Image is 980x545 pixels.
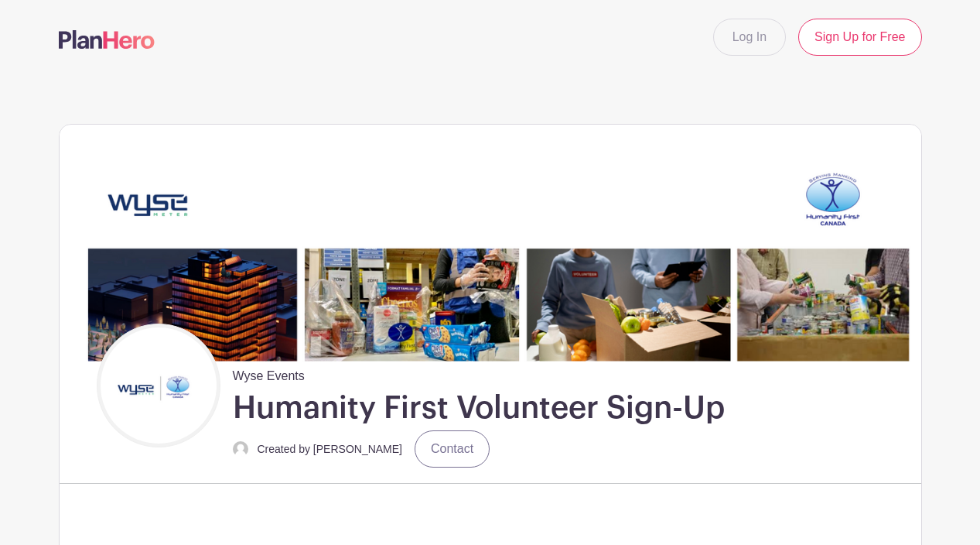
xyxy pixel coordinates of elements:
img: Untitled%20design%20(22).png [101,327,217,444]
img: default-ce2991bfa6775e67f084385cd625a349d9dcbb7a52a09fb2fda1e96e2d18dcdb.png [233,441,248,457]
h1: Humanity First Volunteer Sign-Up [233,389,725,427]
a: Contact [415,430,490,468]
span: Wyse Events [233,361,305,386]
a: Sign Up for Free [798,19,921,56]
a: Log In [713,19,786,56]
img: logo-507f7623f17ff9eddc593b1ce0a138ce2505c220e1c5a4e2b4648c50719b7d32.svg [59,30,155,49]
small: Created by [PERSON_NAME] [258,443,403,455]
img: Untitled%20(2790%20x%20600%20px)%20(12).png [60,125,921,361]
